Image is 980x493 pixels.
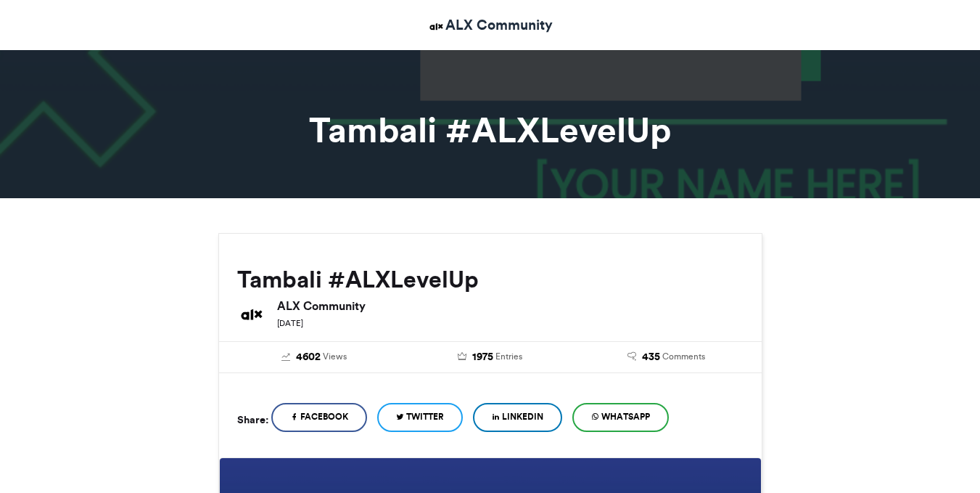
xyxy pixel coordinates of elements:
span: 1975 [472,349,493,365]
a: 4602 Views [237,349,392,365]
h2: Tambali #ALXLevelUp [237,266,744,293]
a: Twitter [377,403,463,432]
h1: Tambali #ALXLevelUp [88,113,893,147]
a: 1975 Entries [413,349,567,365]
a: LinkedIn [473,403,562,432]
span: 435 [642,349,660,365]
small: [DATE] [277,318,303,328]
span: Facebook [300,410,348,423]
span: Entries [495,350,522,363]
h6: ALX Community [277,300,744,311]
a: ALX Community [427,15,553,36]
img: ALX Community [427,17,445,36]
img: ALX Community [237,300,266,329]
span: Views [323,350,347,363]
span: LinkedIn [502,410,543,423]
span: WhatsApp [601,410,650,423]
a: 435 Comments [589,349,744,365]
a: Facebook [271,403,367,432]
a: WhatsApp [572,403,669,432]
span: Twitter [406,410,444,423]
span: Comments [662,350,705,363]
span: 4602 [296,349,321,365]
h5: Share: [237,410,268,429]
